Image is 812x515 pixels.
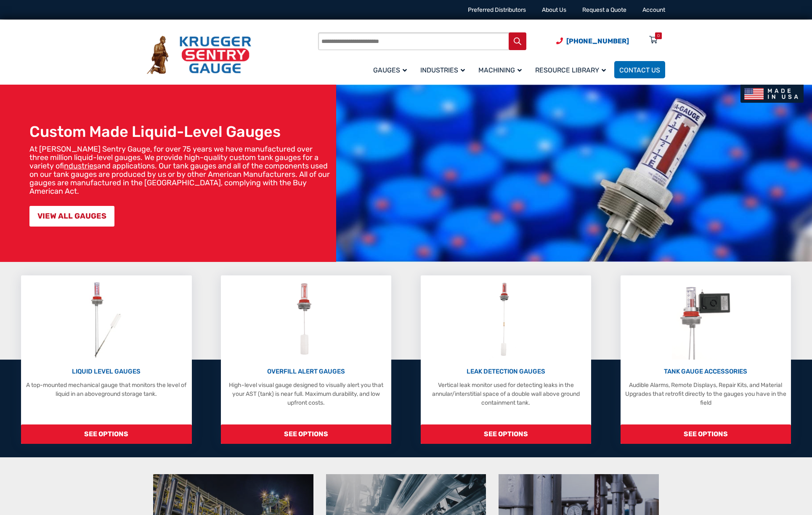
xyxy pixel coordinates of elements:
[614,61,665,78] a: Contact Us
[625,381,787,407] p: Audible Alarms, Remote Displays, Repair Kits, and Material Upgrades that retrofit directly to the...
[489,280,523,360] img: Leak Detection Gauges
[556,36,629,46] a: Phone Number (920) 434-8860
[225,381,387,407] p: High-level visual gauge designed to visually alert you that your AST (tank) is near full. Maximum...
[287,280,325,360] img: Overfill Alert Gauges
[21,424,191,444] span: SEE OPTIONS
[25,367,187,376] p: LIQUID LEVEL GAUGES
[425,367,587,376] p: LEAK DETECTION GAUGES
[84,280,129,360] img: Liquid Level Gauges
[29,145,332,195] p: At [PERSON_NAME] Sentry Gauge, for over 75 years we have manufactured over three million liquid-l...
[64,161,97,171] a: industries
[625,367,787,376] p: TANK GAUGE ACCESSORIES
[373,66,407,74] span: Gauges
[25,381,187,398] p: A top-mounted mechanical gauge that monitors the level of liquid in an aboveground storage tank.
[221,424,391,444] span: SEE OPTIONS
[542,6,566,13] a: About Us
[336,85,812,262] img: bg_hero_bannerksentry
[566,37,629,45] span: [PHONE_NUMBER]
[672,280,740,360] img: Tank Gauge Accessories
[420,66,465,74] span: Industries
[21,275,191,444] a: Liquid Level Gauges LIQUID LEVEL GAUGES A top-mounted mechanical gauge that monitors the level of...
[29,206,114,227] a: VIEW ALL GAUGES
[225,367,387,376] p: OVERFILL ALERT GAUGES
[582,6,626,13] a: Request a Quote
[473,60,530,80] a: Machining
[425,381,587,407] p: Vertical leak monitor used for detecting leaks in the annular/interstitial space of a double wall...
[421,275,591,444] a: Leak Detection Gauges LEAK DETECTION GAUGES Vertical leak monitor used for detecting leaks in the...
[621,424,791,444] span: SEE OPTIONS
[368,60,415,80] a: Gauges
[421,424,591,444] span: SEE OPTIONS
[415,60,473,80] a: Industries
[221,275,391,444] a: Overfill Alert Gauges OVERFILL ALERT GAUGES High-level visual gauge designed to visually alert yo...
[468,6,526,13] a: Preferred Distributors
[642,6,665,13] a: Account
[147,36,251,75] img: Krueger Sentry Gauge
[535,66,606,74] span: Resource Library
[621,275,791,444] a: Tank Gauge Accessories TANK GAUGE ACCESSORIES Audible Alarms, Remote Displays, Repair Kits, and M...
[478,66,522,74] span: Machining
[619,66,660,74] span: Contact Us
[29,123,332,141] h1: Custom Made Liquid-Level Gauges
[657,32,660,39] div: 0
[740,85,804,103] img: Made In USA
[530,60,614,80] a: Resource Library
